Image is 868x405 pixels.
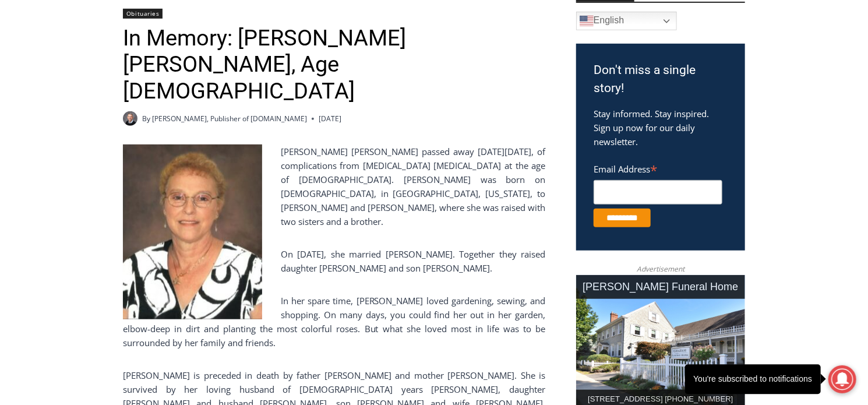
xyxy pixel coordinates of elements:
[319,113,341,124] time: [DATE]
[576,275,745,299] div: [PERSON_NAME] Funeral Home
[3,120,114,164] span: Open Tues. - Sun. [PHONE_NUMBER]
[625,263,696,274] span: Advertisement
[576,12,677,30] a: English
[1,117,117,145] a: Open Tues. - Sun. [PHONE_NUMBER]
[123,9,163,19] a: Obituaries
[152,114,307,124] a: [PERSON_NAME], Publisher of [DOMAIN_NAME]
[580,14,594,28] img: en
[142,113,150,124] span: By
[123,145,545,228] p: [PERSON_NAME] [PERSON_NAME] passed away [DATE][DATE], of complications from [MEDICAL_DATA] [MEDIC...
[123,294,545,350] p: In her spare time, [PERSON_NAME] loved gardening, sewing, and shopping. On many days, you could f...
[594,107,728,149] p: Stay informed. Stay inspired. Sign up now for our daily newsletter.
[294,1,551,113] div: "The first chef I interviewed talked about coming to [GEOGRAPHIC_DATA] from [GEOGRAPHIC_DATA] in ...
[694,373,813,386] div: You're subscribed to notifications
[123,247,545,275] p: On [DATE], she married [PERSON_NAME]. Together they raised daughter [PERSON_NAME] and son [PERSON...
[305,116,540,142] span: Intern @ [DOMAIN_NAME]
[123,25,545,105] h1: In Memory: [PERSON_NAME] [PERSON_NAME], Age [DEMOGRAPHIC_DATA]
[123,145,262,319] img: Obituary - Carol Lynne Tipton
[119,73,165,139] div: Located at [STREET_ADDRESS][PERSON_NAME]
[123,111,137,126] a: Author image
[280,113,564,145] a: Intern @ [DOMAIN_NAME]
[594,61,728,98] h3: Don't miss a single story!
[594,157,722,178] label: Email Address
